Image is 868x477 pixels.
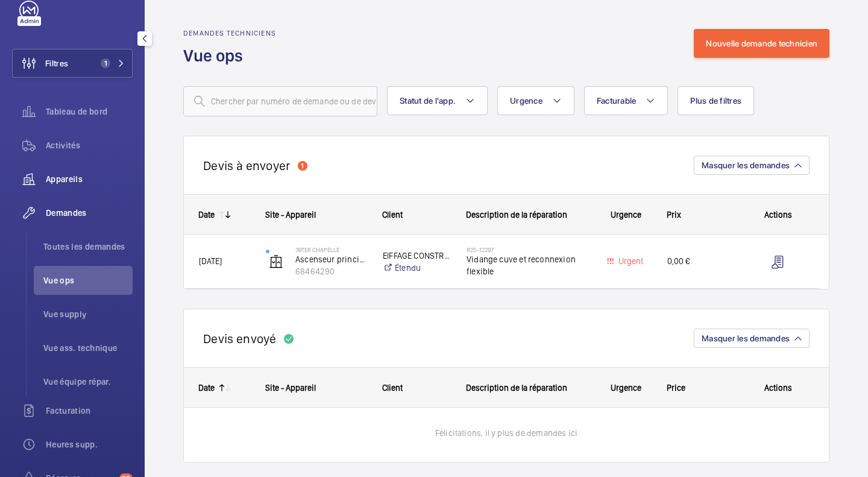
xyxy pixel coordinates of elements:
[667,254,735,268] span: 0,00 €
[466,383,567,393] span: Description de la réparation
[12,49,133,78] button: Filtres1
[203,331,277,346] h2: Devis envoyé
[764,210,792,220] span: Actions
[382,383,403,393] span: Client
[611,210,641,220] span: Urgence
[183,86,377,116] input: Chercher par numéro de demande ou de devis
[400,96,456,106] span: Statut de l'app.
[616,256,643,266] span: Urgent
[387,86,488,115] button: Statut de l'app.
[43,308,133,320] span: Vue supply
[667,383,685,393] span: Price
[690,96,741,106] span: Plus de filtres
[295,246,367,253] p: 39ter Chapelle
[667,210,681,220] span: Prix
[383,262,451,274] a: Étendu
[702,333,790,343] span: Masquer les demandes
[694,29,829,58] button: Nouvelle demande technicien
[467,253,585,277] span: Vidange cuve et reconnexion flexible
[265,383,316,393] span: Site - Appareil
[694,329,810,348] button: Masquer les demandes
[467,246,585,253] h2: R25-12297
[183,29,276,37] h2: Demandes techniciens
[298,161,307,171] div: 1
[183,45,276,67] h1: Vue ops
[46,438,133,450] span: Heures supp.
[764,383,792,393] span: Actions
[43,241,133,253] span: Toutes les demandes
[597,96,637,106] span: Facturable
[198,383,215,393] div: Date
[383,250,451,262] p: EIFFAGE CONSTRUCTION IDF Résidentiel & Fonctionnel
[678,86,754,115] button: Plus de filtres
[295,253,367,265] p: Ascenseur principal
[46,139,133,151] span: Activités
[199,256,222,266] span: [DATE]
[510,96,542,106] span: Urgence
[694,156,810,175] button: Masquer les demandes
[101,58,110,68] span: 1
[198,210,215,220] div: Date
[382,210,403,220] span: Client
[46,173,133,185] span: Appareils
[45,57,68,69] span: Filtres
[611,383,641,393] span: Urgence
[269,254,283,269] img: elevator.svg
[46,405,133,417] span: Facturation
[584,86,668,115] button: Facturable
[702,160,790,170] span: Masquer les demandes
[497,86,574,115] button: Urgence
[43,376,133,388] span: Vue équipe répar.
[46,106,133,118] span: Tableau de bord
[43,274,133,286] span: Vue ops
[203,158,291,173] h2: Devis à envoyer
[46,207,133,219] span: Demandes
[265,210,316,220] span: Site - Appareil
[466,210,567,220] span: Description de la réparation
[295,265,367,277] p: 68464290
[43,342,133,354] span: Vue ass. technique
